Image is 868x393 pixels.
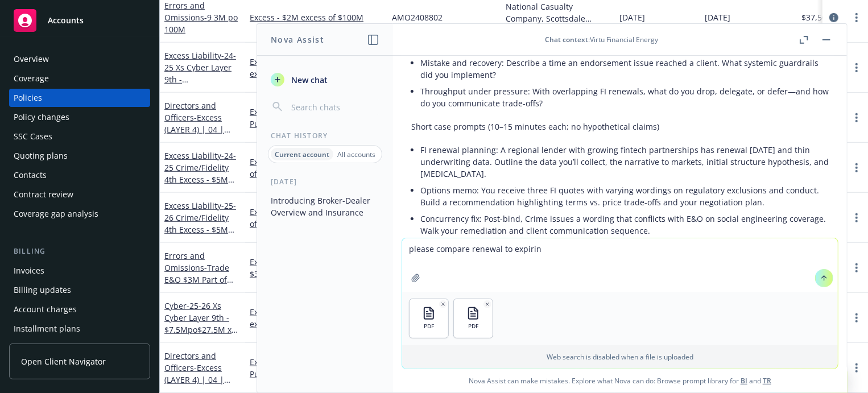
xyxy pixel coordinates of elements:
a: Excess - Cyber Liability $7.5M excess of $52.5M [250,56,383,80]
a: Excess - Cyber Liability $7.5M excess of $52.5M [250,306,383,330]
a: more [850,61,863,75]
a: circleInformation [827,11,841,24]
button: PDF [454,299,493,338]
a: Account charges [9,300,150,318]
div: Policy changes [14,108,69,126]
div: Contract review [14,185,73,204]
a: Policy changes [9,108,150,126]
span: [DATE] [705,11,730,23]
span: [DATE] [619,11,645,23]
div: Account charges [14,300,77,318]
div: Billing updates [14,281,71,299]
a: Contract review [9,185,150,204]
span: - 24-25 Xs Cyber Layer 9th - $7.5Mpo$27.5M xs $52.5 [164,50,236,109]
a: Excess - Fidelity Bond $5M excess of $20M [250,156,383,180]
a: more [850,311,863,325]
div: Chat History [257,131,393,140]
span: PDF [468,322,478,330]
a: Directors and Officers [164,100,224,147]
p: All accounts [337,150,375,159]
a: TR [763,376,771,386]
span: $37,500.00 [801,11,842,23]
span: - 25-26 Xs Cyber Layer 9th - $7.5Mpo$27.5M xs $52.5 [164,300,238,347]
li: Throughput under pressure: With overlapping FI renewals, what do you drop, delegate, or defer—and... [420,83,829,111]
a: more [850,11,863,24]
a: more [850,211,863,225]
h1: Nova Assist [271,34,324,45]
a: Quoting plans [9,147,150,165]
div: National Casualty Company, Scottsdale Insurance Company (Nationwide) [506,1,610,24]
a: Invoices [9,262,150,280]
span: Chat context [545,35,589,44]
a: Policies [9,89,150,107]
div: : Virtu Financial Energy [545,35,659,44]
div: Invoices [14,262,44,280]
textarea: please compare renewal to expirin [402,238,838,292]
div: Billing [9,246,150,257]
div: Overview [14,50,49,68]
a: Contacts [9,166,150,184]
li: Options memo: You receive three FI quotes with varying wordings on regulatory exclusions and cond... [420,182,829,210]
a: Billing updates [9,281,150,299]
div: [DATE] [257,177,393,187]
div: Installment plans [14,320,80,338]
a: Cyber [164,300,235,347]
p: Short case prompts (10–15 minutes each; no hypothetical claims) [411,121,829,133]
span: AMO2408802 [392,11,443,23]
a: Excess - Directors and Officers - Public $7.5M excess of $30M [250,356,383,380]
a: Errors and Omissions [164,250,229,297]
span: Accounts [48,16,84,25]
a: Excess Liability [164,150,236,197]
span: PDF [424,322,434,330]
div: SSC Cases [14,127,52,146]
a: Excess - Fidelity Bond $5M excess of $20M [250,206,383,230]
a: Coverage [9,69,150,88]
a: more [850,261,863,275]
span: Nova Assist can make mistakes. Explore what Nova can do: Browse prompt library for and [398,369,842,392]
div: Coverage gap analysis [14,205,98,223]
div: Contacts [14,166,47,184]
a: more [850,361,863,375]
p: Web search is disabled when a file is uploaded [409,352,831,362]
a: Installment plans [9,320,150,338]
button: PDF [410,299,448,338]
li: Mistake and recovery: Describe a time an endorsement issue reached a client. What systemic guardr... [420,55,829,83]
a: more [850,111,863,125]
a: BI [741,376,747,386]
a: Excess Liability [164,200,236,247]
a: Overview [9,50,150,68]
a: Excess - $2M excess of $100M [250,11,383,23]
p: Current account [275,150,329,159]
a: Coverage gap analysis [9,205,150,223]
button: New chat [266,69,384,90]
a: SSC Cases [9,127,150,146]
span: - Trade E&O $3M Part of $100M [164,262,233,297]
span: Open Client Navigator [21,355,106,367]
a: Excess - Errors and Omissions $3M part of $100M [250,256,383,280]
a: Excess - Directors and Officers - Public $7.5M excess of $30M [250,106,383,130]
div: Quoting plans [14,147,68,165]
li: FI renewal planning: A regional lender with growing fintech partnerships has renewal [DATE] and t... [420,142,829,182]
div: Coverage [14,69,49,88]
button: Introducing Broker-Dealer Overview and Insurance [266,191,384,222]
input: Search chats [289,99,379,115]
li: Concurrency fix: Post-bind, Crime issues a wording that conflicts with E&O on social engineering ... [420,210,829,239]
a: Accounts [9,5,150,36]
span: New chat [289,74,328,86]
span: - Excess (LAYER 4) | 04 | $7.5M xs $30M [164,112,230,147]
div: Policies [14,89,42,107]
a: more [850,161,863,175]
a: Excess Liability [164,50,236,109]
